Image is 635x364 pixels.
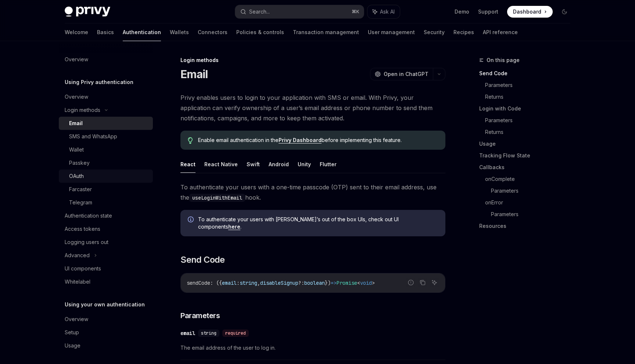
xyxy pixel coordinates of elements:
[228,223,240,230] a: here
[69,145,84,154] div: Wallet
[453,23,474,41] a: Recipes
[337,280,357,286] span: Promise
[59,90,153,103] a: Overview
[69,159,90,167] div: Passkey
[222,330,249,337] div: required
[65,277,90,286] div: Whitelabel
[97,23,114,41] a: Basics
[65,211,112,220] div: Authentication state
[491,208,576,220] a: Parameters
[59,209,153,222] a: Authentication state
[298,156,311,173] button: Unity
[559,6,570,18] button: Toggle dark mode
[491,185,576,197] a: Parameters
[180,156,195,173] button: React
[180,57,445,64] div: Login methods
[65,106,100,114] div: Login methods
[59,130,153,143] a: SMS and WhatsApp
[189,194,245,202] code: useLoginWithEmail
[279,137,322,143] a: Privy Dashboard
[59,196,153,209] a: Telegram
[418,278,427,287] button: Copy the contents from the code block
[479,103,576,114] a: Login with Code
[240,280,257,286] span: string
[257,280,260,286] span: ,
[479,68,576,79] a: Send Code
[59,326,153,339] a: Setup
[485,126,576,138] a: Returns
[372,280,375,286] span: >
[59,275,153,288] a: Whitelabel
[479,138,576,150] a: Usage
[236,23,284,41] a: Policies & controls
[222,280,237,286] span: email
[59,339,153,352] a: Usage
[188,216,195,224] svg: Info
[69,132,117,141] div: SMS and WhatsApp
[69,172,84,181] div: OAuth
[65,55,88,64] div: Overview
[65,23,88,41] a: Welcome
[320,156,337,173] button: Flutter
[170,23,189,41] a: Wallets
[59,170,153,183] a: OAuth
[249,7,270,16] div: Search...
[485,173,576,185] a: onComplete
[479,220,576,232] a: Resources
[352,9,359,15] span: ⌘ K
[331,280,337,286] span: =>
[69,198,92,207] div: Telegram
[513,8,541,15] span: Dashboard
[269,156,289,173] button: Android
[65,78,133,87] h5: Using Privy authentication
[180,182,445,203] span: To authenticate your users with a one-time passcode (OTP) sent to their email address, use the hook.
[235,5,364,18] button: Search...⌘K
[198,23,227,41] a: Connectors
[180,92,445,123] span: Privy enables users to login to your application with SMS or email. With Privy, your application ...
[65,238,108,247] div: Logging users out
[298,280,304,286] span: ?:
[59,236,153,249] a: Logging users out
[247,156,260,173] button: Swift
[485,79,576,91] a: Parameters
[180,68,208,81] h1: Email
[69,119,83,128] div: Email
[478,8,498,15] a: Support
[260,280,298,286] span: disableSignup
[59,143,153,156] a: Wallet
[69,185,92,194] div: Farcaster
[65,264,101,273] div: UI components
[485,114,576,126] a: Parameters
[65,341,80,350] div: Usage
[485,91,576,103] a: Returns
[210,280,222,286] span: : ({
[180,343,445,352] span: The email address of the user to log in.
[198,136,438,144] span: Enable email authentication in the before implementing this feature.
[455,8,469,15] a: Demo
[483,23,518,41] a: API reference
[360,280,372,286] span: void
[507,6,553,18] a: Dashboard
[380,8,395,15] span: Ask AI
[424,23,445,41] a: Security
[188,137,193,144] svg: Tip
[65,300,145,309] h5: Using your own authentication
[59,117,153,130] a: Email
[293,23,359,41] a: Transaction management
[479,150,576,161] a: Tracking Flow State
[384,70,428,78] span: Open in ChatGPT
[59,156,153,170] a: Passkey
[59,183,153,196] a: Farcaster
[479,161,576,173] a: Callbacks
[59,222,153,236] a: Access tokens
[406,278,416,287] button: Report incorrect code
[201,330,216,336] span: string
[430,278,439,287] button: Ask AI
[180,310,220,321] span: Parameters
[198,216,438,230] span: To authenticate your users with [PERSON_NAME]’s out of the box UIs, check out UI components .
[59,53,153,66] a: Overview
[367,5,400,18] button: Ask AI
[487,56,520,65] span: On this page
[65,92,88,101] div: Overview
[65,7,110,17] img: dark logo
